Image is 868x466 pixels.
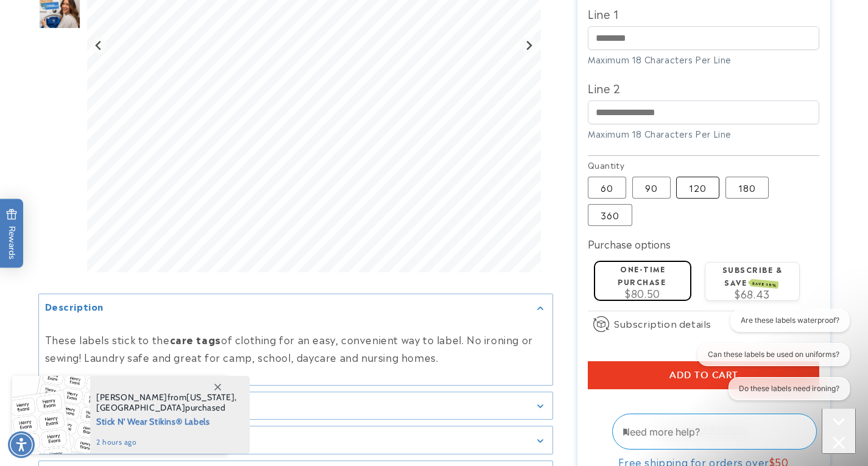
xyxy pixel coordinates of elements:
[588,177,626,199] label: 60
[96,437,237,448] span: 2 hours ago
[91,37,107,53] button: Previous slide
[722,264,783,288] label: Subscribe & save
[735,286,770,301] span: $68.43
[170,332,221,347] strong: care tags
[96,392,237,413] span: from , purchased
[669,370,738,381] span: Add to cart
[96,413,237,428] span: Stick N' Wear Stikins® Labels
[588,53,819,66] div: Maximum 18 Characters Per Line
[588,78,819,97] label: Line 2
[588,4,819,23] label: Line 1
[614,316,711,331] span: Subscription details
[96,402,185,413] span: [GEOGRAPHIC_DATA]
[618,263,666,287] label: One-time purchase
[45,331,546,366] p: These labels stick to the of clothing for an easy, convenient way to label. No ironing or sewing!...
[588,422,819,433] a: More payment options
[676,177,719,199] label: 120
[6,208,18,259] span: Rewards
[612,409,856,454] iframe: Gorgias Floating Chat
[8,431,35,458] div: Accessibility Menu
[520,37,537,53] button: Next slide
[625,286,660,300] span: $80.50
[588,127,819,140] div: Maximum 18 Characters Per Line
[588,204,632,226] label: 360
[39,294,552,321] summary: Description
[687,309,856,411] iframe: Gorgias live chat conversation starters
[10,369,154,405] iframe: Sign Up via Text for Offers
[45,300,104,312] h2: Description
[588,361,819,389] button: Add to cart
[632,177,671,199] label: 90
[39,426,552,454] summary: Details
[725,177,769,199] label: 180
[186,392,235,403] span: [US_STATE]
[39,392,552,419] summary: Features
[588,159,626,171] legend: Quantity
[750,279,779,289] span: SAVE 15%
[588,236,671,251] label: Purchase options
